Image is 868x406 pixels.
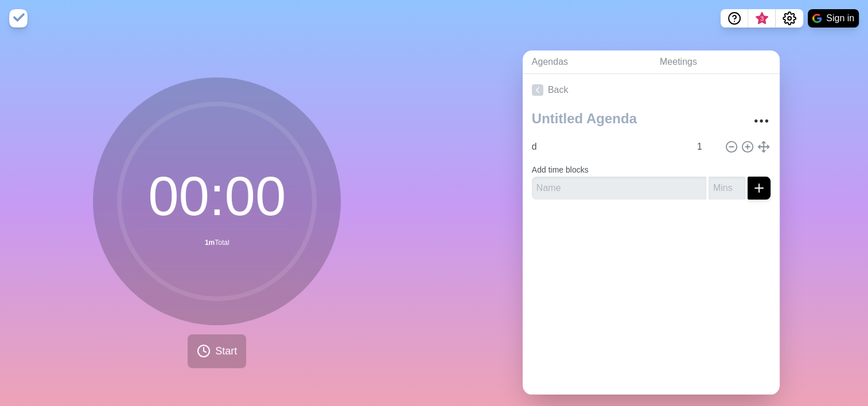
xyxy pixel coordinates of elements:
button: What’s new [748,9,776,28]
span: 3 [757,14,766,24]
img: google logo [812,14,822,23]
a: Meetings [651,50,780,74]
button: More [750,110,773,132]
input: Name [532,177,706,200]
input: Mins [692,135,720,158]
button: Help [721,9,748,28]
a: Back [523,74,780,106]
input: Mins [709,177,745,200]
span: Start [215,343,237,359]
button: Sign in [808,9,859,28]
label: Add time blocks [532,165,589,174]
input: Name [527,135,690,158]
button: Settings [776,9,803,28]
a: Agendas [523,50,651,74]
img: timeblocks logo [9,9,28,28]
button: Start [188,334,246,368]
